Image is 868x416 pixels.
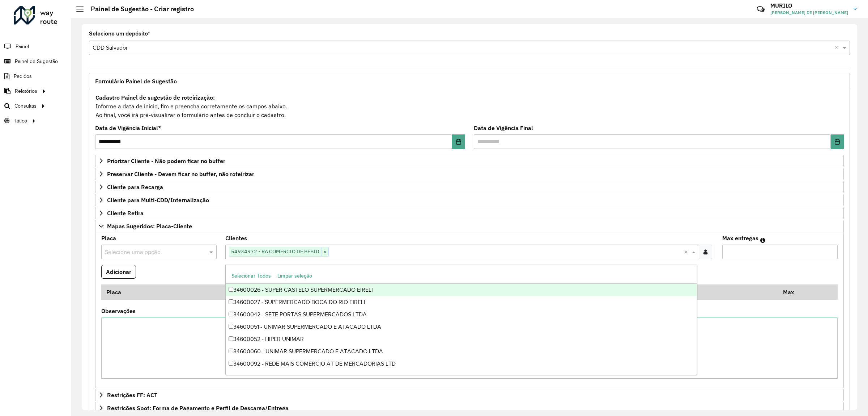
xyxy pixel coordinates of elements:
ng-dropdown-panel: Options list [225,265,697,375]
a: Cliente Retira [95,207,844,219]
span: Painel [16,43,29,50]
button: Selecionar Todos [228,270,274,282]
label: Data de Vigência Inicial [95,124,161,132]
label: Max entregas [722,234,758,242]
span: Restrições Spot: Forma de Pagamento e Perfil de Descarga/Entrega [107,405,289,411]
a: Cliente para Recarga [95,181,844,193]
span: Cliente para Recarga [107,184,163,190]
label: Observações [101,307,136,315]
a: Restrições FF: ACT [95,389,844,401]
a: Restrições Spot: Forma de Pagamento e Perfil de Descarga/Entrega [95,402,844,414]
span: Restrições FF: ACT [107,392,157,398]
em: Máximo de clientes que serão colocados na mesma rota com os clientes informados [760,237,765,243]
th: Max [778,284,807,300]
h3: MURILO [770,2,848,9]
div: 34600027 - SUPERMERCADO BOCA DO RIO EIRELI [226,296,697,308]
a: Contato Rápido [753,1,769,17]
div: 34600051 - UNIMAR SUPERMERCADO E ATACADO LTDA [226,321,697,333]
span: Cliente Retira [107,210,144,216]
span: Consultas [14,102,37,110]
span: Priorizar Cliente - Não podem ficar no buffer [107,158,225,164]
a: Cliente para Multi-CDD/Internalização [95,194,844,206]
button: Limpar seleção [274,270,315,282]
label: Data de Vigência Final [474,124,533,132]
span: Mapas Sugeridos: Placa-Cliente [107,223,192,229]
button: Choose Date [831,134,844,149]
span: Pedidos [14,72,32,80]
span: Preservar Cliente - Devem ficar no buffer, não roteirizar [107,171,254,177]
label: Selecione um depósito [89,29,150,38]
a: Mapas Sugeridos: Placa-Cliente [95,220,844,232]
h2: Painel de Sugestão - Criar registro [84,5,194,13]
span: Painel de Sugestão [15,58,58,65]
label: Placa [101,234,116,242]
span: × [321,247,328,256]
span: 54934972 - RA COMERCIO DE BEBID [229,247,321,256]
a: Priorizar Cliente - Não podem ficar no buffer [95,155,844,167]
strong: Cadastro Painel de sugestão de roteirização: [95,94,215,101]
button: Choose Date [452,134,465,149]
div: 34600092 - REDE MAIS COMERCIO AT DE MERCADORIAS LTD [226,358,697,370]
div: 34600100 - CDP SUPERMERCADOS LTDA [226,370,697,382]
label: Clientes [225,234,247,242]
div: 34600026 - SUPER CASTELO SUPERMERCADO EIRELI [226,284,697,296]
span: Clear all [684,247,690,256]
span: Tático [14,117,27,125]
span: Formulário Painel de Sugestão [95,78,177,84]
div: 34600052 - HIPER UNIMAR [226,333,697,345]
span: [PERSON_NAME] DE [PERSON_NAME] [770,9,848,16]
div: Mapas Sugeridos: Placa-Cliente [95,232,844,388]
span: Relatórios [15,87,37,95]
a: Preservar Cliente - Devem ficar no buffer, não roteirizar [95,168,844,180]
div: Informe a data de inicio, fim e preencha corretamente os campos abaixo. Ao final, você irá pré-vi... [95,93,844,120]
button: Adicionar [101,265,136,279]
th: Placa [101,284,232,300]
div: 34600060 - UNIMAR SUPERMERCADO E ATACADO LTDA [226,345,697,358]
span: Clear all [835,43,841,52]
div: 34600042 - SETE PORTAS SUPERMERCADOS LTDA [226,308,697,321]
span: Cliente para Multi-CDD/Internalização [107,197,209,203]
